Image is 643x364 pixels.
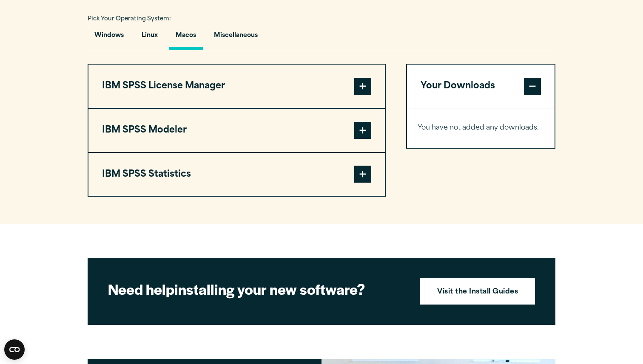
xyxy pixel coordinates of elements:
[207,25,265,50] button: Miscellaneous
[88,16,171,22] span: Pick Your Operating System:
[88,65,385,108] button: IBM SPSS License Manager
[437,287,518,298] strong: Visit the Install Guides
[88,153,385,196] button: IBM SPSS Statistics
[407,65,555,108] button: Your Downloads
[108,279,406,299] h2: installing your new software?
[88,109,385,152] button: IBM SPSS Modeler
[135,25,165,50] button: Linux
[4,339,25,360] button: Open CMP widget
[420,278,535,305] a: Visit the Install Guides
[407,108,555,148] div: Your Downloads
[418,122,544,134] p: You have not added any downloads.
[88,25,131,50] button: Windows
[108,279,174,299] strong: Need help
[169,25,203,50] button: Macos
